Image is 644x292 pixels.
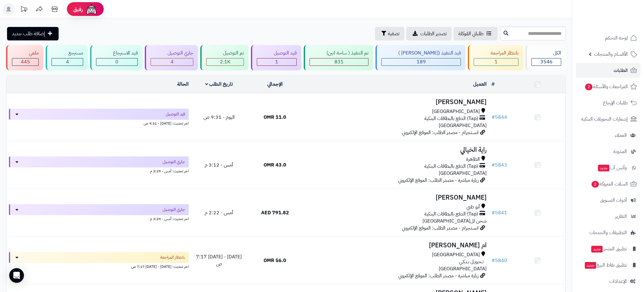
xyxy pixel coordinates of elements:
a: تم التنفيذ ( ساحة اتين) 831 [303,45,374,70]
span: 831 [334,58,344,66]
a: قيد الاسترجاع 0 [89,45,144,70]
a: تصدير الطلبات [406,27,452,40]
div: 445 [12,58,38,66]
span: # [492,161,495,169]
a: التطبيقات والخدمات [576,225,640,240]
span: العملاء [615,131,627,140]
span: وآتس آب [597,163,627,172]
span: زيارة مباشرة - مصدر الطلب: الموقع الإلكتروني [398,272,479,279]
span: تصدير الطلبات [420,30,447,37]
button: تصفية [375,27,404,40]
span: الظاهرة [466,156,480,163]
span: بانتظار المراجعة [160,254,185,260]
a: #5840 [492,257,507,264]
a: الإعدادات [576,274,640,289]
div: 1 [474,58,518,66]
span: [GEOGRAPHIC_DATA] [439,265,487,272]
span: 1 [275,58,278,66]
span: أدوات التسويق [600,196,627,204]
a: تحديثات المنصة [16,3,32,17]
div: 831 [310,58,368,66]
span: 0 [115,58,118,66]
span: زيارة مباشرة - مصدر الطلب: الموقع الإلكتروني [398,177,479,184]
span: (Tap) الدفع بالبطاقات البنكية [424,211,478,218]
div: اخر تحديث: أمس - 3:29 م [9,167,189,174]
div: قيد التوصيل [257,50,297,57]
div: ملغي [12,50,39,57]
div: تم التنفيذ ( ساحة اتين) [310,50,368,57]
div: 189 [382,58,461,66]
span: 2 [585,83,593,91]
span: رفيق [73,6,83,13]
a: لوحة التحكم [576,31,640,45]
div: مسترجع [52,50,83,57]
span: التقارير [615,212,627,221]
h3: ام [PERSON_NAME] [305,242,487,249]
span: [DATE] - [DATE] 7:17 ص [196,253,242,268]
span: جديد [598,165,609,171]
div: قيد الاسترجاع [96,50,138,57]
a: قيد التنفيذ ([PERSON_NAME] ) 189 [374,45,467,70]
span: 445 [21,58,30,66]
span: 791.82 AED [261,209,289,216]
span: جديد [591,246,603,253]
span: 3546 [540,58,553,66]
span: قيد التوصيل [166,111,185,117]
a: التقارير [576,209,640,224]
a: إضافة طلب جديد [7,27,59,40]
img: logo-2.png [602,5,638,17]
div: اخر تحديث: [DATE] - 9:31 ص [9,120,189,126]
span: جاري التوصيل [163,159,185,165]
span: الإعدادات [609,277,627,286]
span: جاري التوصيل [163,207,185,213]
span: إشعارات التحويلات البنكية [581,115,628,123]
span: (Tap) الدفع بالبطاقات البنكية [424,163,478,170]
span: # [492,257,495,264]
span: تصفية [388,30,399,37]
div: بانتظار المراجعة [474,50,519,57]
span: 189 [417,58,426,66]
span: تطبيق نقاط البيع [584,261,627,269]
span: أمس - 3:12 م [205,161,233,169]
a: تطبيق المتجرجديد [576,241,640,256]
a: #5841 [492,209,507,216]
span: [GEOGRAPHIC_DATA] [432,251,480,258]
span: [GEOGRAPHIC_DATA] [439,122,487,129]
span: طلبات الإرجاع [603,99,628,107]
div: جاري التوصيل [151,50,193,57]
a: طلبات الإرجاع [576,95,640,110]
span: إضافة طلب جديد [12,30,45,37]
span: # [492,209,495,216]
span: تطبيق المتجر [591,245,627,253]
span: انستجرام - مصدر الطلب: الموقع الإلكتروني [402,129,479,136]
span: اليوم - 9:31 ص [203,114,235,121]
span: السلات المتروكة [591,180,628,188]
span: [GEOGRAPHIC_DATA] [432,108,480,115]
span: 2 [591,181,599,188]
a: أدوات التسويق [576,193,640,208]
a: طلباتي المُوكلة [453,27,498,40]
h3: [PERSON_NAME] [305,99,487,106]
a: الكل3546 [524,45,567,70]
a: الإجمالي [267,80,283,88]
a: السلات المتروكة2 [576,177,640,191]
span: انستجرام - مصدر الطلب: الموقع الإلكتروني [402,224,479,232]
div: اخر تحديث: [DATE] - [DATE] 7:17 ص [9,263,189,269]
span: لوحة التحكم [605,34,628,42]
a: ملغي 445 [5,45,44,70]
span: جديد [585,262,596,269]
span: 56.0 OMR [264,257,286,264]
span: أمس - 2:22 م [205,209,233,216]
span: 4 [66,58,69,66]
a: جاري التوصيل 4 [144,45,199,70]
div: تم التوصيل [206,50,244,57]
a: العملاء [576,128,640,143]
a: تطبيق نقاط البيعجديد [576,258,640,272]
span: 43.0 OMR [264,161,286,169]
span: # [492,114,495,121]
a: بانتظار المراجعة 1 [467,45,524,70]
h3: راية الخيالي [305,146,487,153]
div: 0 [96,58,137,66]
span: الأقسام والمنتجات [594,50,628,58]
span: أبو ظبي [466,204,480,211]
